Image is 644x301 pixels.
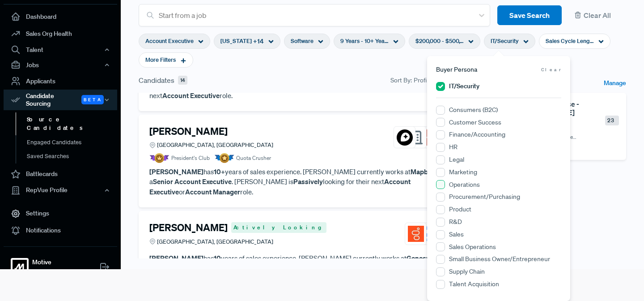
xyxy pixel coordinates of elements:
label: Customer Success [449,118,501,127]
span: Clear [541,66,561,73]
span: [PERSON_NAME] [32,267,80,276]
strong: [PERSON_NAME] [149,254,203,262]
button: Talent [4,42,117,57]
button: RepVue Profile [4,183,117,198]
a: Settings [4,205,117,222]
span: [US_STATE] [220,37,252,45]
img: Quota Badge [214,153,234,163]
span: 14 [178,76,187,85]
img: Genesys [408,226,424,242]
strong: Passively [293,177,323,186]
a: Notifications [4,222,117,239]
span: $200,000 - $500,000 [415,37,464,45]
a: Sales Org Health [4,25,117,42]
span: President's Club [171,154,210,162]
img: Mapbox [397,129,413,146]
strong: Genesys [407,254,433,262]
label: Procurement/Purchasing [449,192,520,202]
strong: Mapbox [411,167,435,176]
label: Product [449,205,471,214]
span: Actively Looking [231,222,326,233]
span: 23 [605,116,619,125]
a: Dashboard [4,8,117,25]
label: Sales [449,230,464,239]
span: + 14 [253,37,264,46]
button: Candidate Sourcing Beta [4,90,117,110]
a: Engaged Candidates [16,135,129,150]
span: Buyer Persona [436,65,477,74]
strong: Motive [32,258,80,267]
strong: [PERSON_NAME] [149,167,203,176]
label: IT/Security [449,82,479,91]
span: Sales Cycle Length [546,37,594,45]
span: Account Executive [145,37,194,45]
label: R&D [449,217,462,227]
strong: Account Manager [185,187,240,196]
a: Source Candidates [16,112,129,135]
img: Motive [13,260,27,274]
span: IT/Security [491,37,519,45]
label: Marketing [449,168,477,177]
span: [GEOGRAPHIC_DATA], [GEOGRAPHIC_DATA] [157,237,273,246]
span: Quota Crusher [236,154,271,162]
label: Operations [449,180,480,189]
div: Sort By: [390,76,460,85]
p: has years of sales experience. [PERSON_NAME] currently works at as a . [PERSON_NAME] is looking f... [149,253,449,284]
label: Small Business Owner/Entrepreneur [449,254,550,264]
a: Applicants [4,73,117,90]
strong: Account Executive [162,91,220,100]
button: Save Search [497,5,562,26]
button: Clear All [569,5,626,26]
strong: Senior Account Executive [153,177,232,186]
strong: 10+ [214,167,225,176]
label: Finance/Accounting [449,130,505,139]
a: MotiveMotive[PERSON_NAME] [4,246,117,280]
label: HR [449,142,458,152]
a: Saved Searches [16,149,129,163]
div: Candidate Sourcing [4,90,117,110]
label: Sales Operations [449,242,496,252]
label: Talent Acquisition [449,279,499,289]
label: Consumers (B2C) [449,105,498,115]
span: Software [291,37,314,45]
span: Candidates [139,75,174,86]
h4: [PERSON_NAME] [149,125,228,137]
h4: [PERSON_NAME] [149,222,228,233]
span: [GEOGRAPHIC_DATA], [GEOGRAPHIC_DATA] [157,141,273,149]
label: Legal [449,155,464,164]
span: Profile Quality [414,76,452,85]
span: Beta [81,95,104,104]
img: President Badge [149,153,169,163]
a: Manage [604,78,626,89]
strong: Account Executive [149,177,411,196]
label: Supply Chain [449,267,485,276]
span: 9 Years - 10+ Years [340,37,389,45]
strong: 10 [214,254,221,262]
a: Battlecards [4,166,117,183]
span: More Filters [145,56,176,64]
p: has years of sales experience. [PERSON_NAME] currently works at as a . [PERSON_NAME] is looking f... [149,167,449,197]
button: Jobs [4,57,117,73]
